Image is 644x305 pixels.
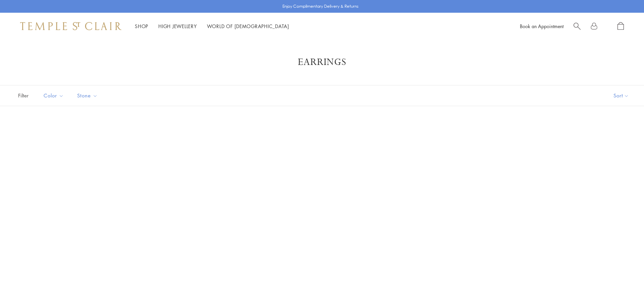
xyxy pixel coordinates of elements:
[74,91,103,100] span: Stone
[574,22,581,30] a: Search
[598,85,644,106] button: Show sort by
[618,22,624,30] a: Open Shopping Bag
[39,88,69,103] button: Color
[520,23,563,29] a: Book an Appointment
[72,88,103,103] button: Stone
[135,23,148,29] a: ShopShop
[20,22,121,30] img: Temple St. Clair
[135,22,289,30] nav: Main navigation
[27,56,617,68] h1: Earrings
[158,23,197,29] a: High JewelleryHigh Jewellery
[207,23,289,29] a: World of [DEMOGRAPHIC_DATA]World of [DEMOGRAPHIC_DATA]
[282,3,359,10] p: Enjoy Complimentary Delivery & Returns
[40,91,69,100] span: Color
